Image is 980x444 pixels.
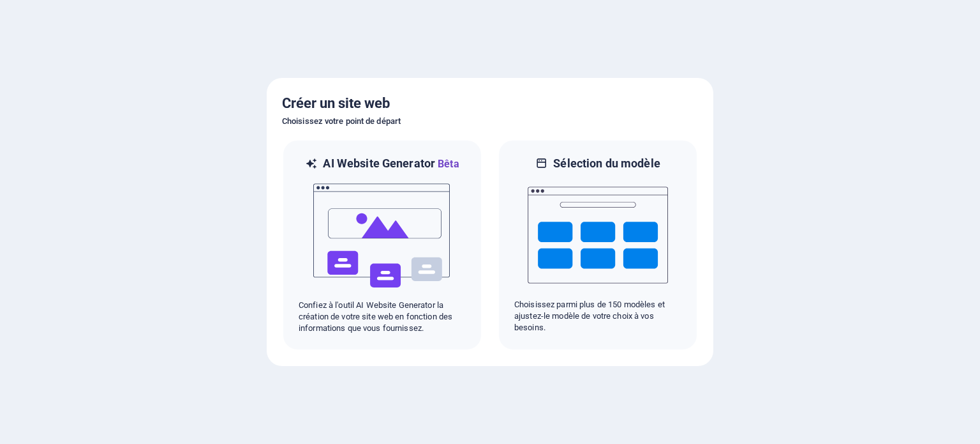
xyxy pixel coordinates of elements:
[553,156,660,171] h6: Sélection du modèle
[323,156,459,172] h6: AI Website Generator
[514,299,681,333] p: Choisissez parmi plus de 150 modèles et ajustez-le modèle de votre choix à vos besoins.
[312,172,452,300] img: ai
[282,93,698,114] h5: Créer un site web
[282,114,698,129] h6: Choisissez votre point de départ
[498,139,698,351] div: Sélection du modèleChoisissez parmi plus de 150 modèles et ajustez-le modèle de votre choix à vos...
[282,139,482,351] div: AI Website GeneratorBêtaaiConfiez à l'outil AI Website Generator la création de votre site web en...
[435,158,459,170] span: Bêta
[299,300,466,334] p: Confiez à l'outil AI Website Generator la création de votre site web en fonction des informations...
